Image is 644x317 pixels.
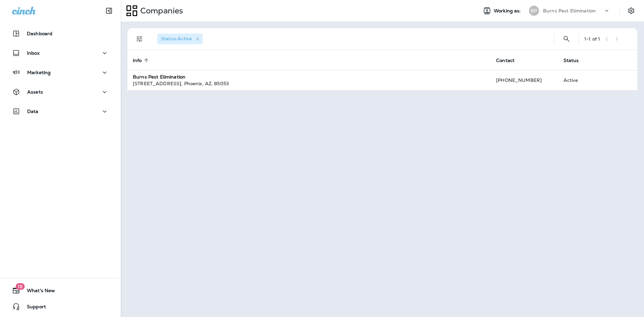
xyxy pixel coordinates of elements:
p: Marketing [27,70,51,75]
button: Search Companies [560,32,573,46]
div: 1 - 1 of 1 [584,36,600,42]
p: Inbox [27,50,40,56]
div: Status:Active [157,34,203,44]
span: 18 [15,283,24,290]
span: Working as: [494,8,522,14]
span: Status [563,58,579,63]
button: Settings [625,5,637,17]
div: [STREET_ADDRESS] , Phoenix , AZ , 85053 [133,80,485,87]
button: Collapse Sidebar [100,4,118,17]
button: Support [7,300,114,313]
span: What's New [20,288,55,296]
button: Dashboard [7,27,114,40]
button: Marketing [7,66,114,79]
p: Companies [138,6,183,16]
td: Active [558,70,601,90]
span: Contact [496,58,515,63]
span: Contact [496,57,523,63]
button: Filters [133,32,146,46]
button: Assets [7,85,114,99]
strong: Burns Pest Elimination [133,74,185,80]
span: Info [133,57,151,63]
span: Status [563,57,588,63]
p: Data [27,109,39,114]
p: Assets [27,89,43,95]
span: Status : Active [161,36,192,42]
button: 18What's New [7,284,114,297]
button: Inbox [7,46,114,60]
div: BP [529,6,539,16]
button: Data [7,105,114,118]
span: Info [133,58,142,63]
p: Dashboard [27,31,52,36]
span: Support [20,304,46,312]
p: Burns Pest Elimination [543,8,596,13]
td: [PHONE_NUMBER] [491,70,558,90]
